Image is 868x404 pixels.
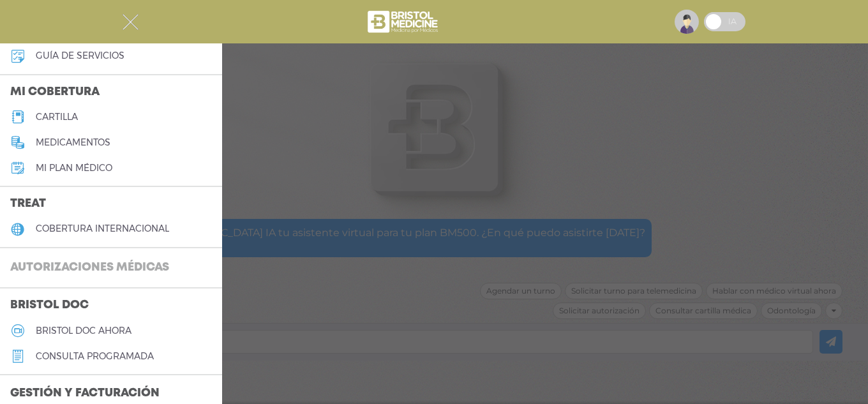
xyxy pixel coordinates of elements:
h5: guía de servicios [36,50,124,61]
h5: cartilla [36,112,78,123]
img: Cober_menu-close-white.svg [123,14,138,30]
h5: consulta programada [36,351,154,362]
h5: Mi plan médico [36,163,112,174]
img: profile-placeholder.svg [675,10,699,34]
h5: Bristol doc ahora [36,325,131,336]
h5: medicamentos [36,137,110,148]
img: bristol-medicine-blanco.png [366,6,442,37]
h5: cobertura internacional [36,223,169,234]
